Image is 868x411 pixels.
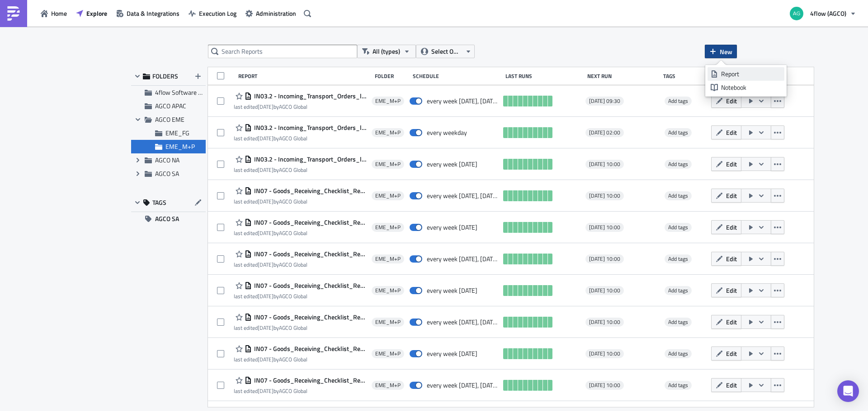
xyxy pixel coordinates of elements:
span: AGCO APAC [155,101,186,111]
div: last edited by AGCO Global [234,230,367,236]
span: EME_M+P [375,224,401,231]
span: Select Owner [431,46,462,56]
span: Edit [726,159,737,169]
span: Add tags [668,381,688,389]
span: IN07 - Goods_Receiving_Checklist_Report_GIMFRA FRI 1500 [252,218,367,226]
span: Add tags [668,318,688,326]
span: Add tags [668,97,688,105]
div: Next Run [587,73,659,79]
span: Add tags [665,97,692,106]
time: 2025-06-27T08:46:05Z [258,166,274,174]
span: EME_M+P [375,255,401,263]
div: every week on Monday, Tuesday, Wednesday, Thursday [427,192,499,200]
div: Report [721,69,781,79]
span: IN07 - Goods_Receiving_Checklist_Report_BVS2 FRI 1500 [252,345,367,353]
button: Administration [241,6,301,20]
span: Add tags [665,349,692,358]
div: Open Intercom Messenger [837,380,859,402]
a: Explore [71,6,112,20]
span: EME_M+P [375,192,401,199]
span: Add tags [665,318,692,327]
button: Edit [711,252,741,266]
span: IN07 - Goods_Receiving_Checklist_Report_BVS1ZA/B MO-THU 1500 [252,376,367,384]
span: Edit [726,222,737,232]
span: EME_M+P [165,142,195,151]
span: [DATE] 10:00 [589,255,620,263]
span: Edit [726,191,737,200]
button: Edit [711,157,741,171]
span: Edit [726,286,737,295]
time: 2025-06-20T13:26:53Z [258,229,274,237]
div: every week on Friday [427,223,477,231]
span: Add tags [668,349,688,358]
span: Edit [726,96,737,106]
span: Edit [726,317,737,327]
span: Add tags [668,254,688,263]
input: Search Reports [208,45,357,58]
span: EME_M+P [375,382,401,389]
div: every week on Friday [427,160,477,168]
button: Edit [711,283,741,297]
span: New [720,47,732,56]
span: Add tags [665,254,692,263]
span: EME_M+P [375,97,401,105]
span: Add tags [665,286,692,295]
span: [DATE] 10:00 [589,382,620,389]
span: [DATE] 10:00 [589,319,620,326]
span: [DATE] 10:00 [589,224,620,231]
span: AGCO NA [155,155,179,165]
div: last edited by AGCO Global [234,103,367,110]
button: Edit [711,94,741,108]
span: Add tags [665,223,692,232]
span: EME_M+P [375,129,401,136]
button: Edit [711,189,741,203]
span: Administration [256,9,296,18]
time: 2025-06-26T12:22:43Z [258,323,274,332]
div: Tags [663,73,708,79]
button: 4flow (AGCO) [784,4,861,23]
button: Edit [711,378,741,392]
span: Edit [726,380,737,390]
span: Edit [726,254,737,263]
div: Notebook [721,83,781,92]
div: every week on Monday, Tuesday, Wednesday, Thursday [427,318,499,326]
button: New [705,45,737,58]
time: 2025-06-26T12:58:49Z [258,387,274,395]
span: IN07 - Goods_Receiving_Checklist_Report_GIMFRA MO-THU 1500 [252,187,367,195]
button: Edit [711,315,741,329]
span: EME_M+P [375,350,401,357]
div: every week on Monday, Tuesday, Wednesday, Thursday [427,255,499,263]
span: Add tags [668,160,688,168]
span: [DATE] 10:00 [589,350,620,357]
span: Explore [86,9,107,18]
div: every week on Friday [427,286,477,295]
span: All (types) [373,46,400,56]
span: [DATE] 02:00 [589,129,620,136]
div: Folder [375,73,408,79]
span: Add tags [665,160,692,169]
span: IN07 - Goods_Receiving_Checklist_Report_BVS2 MO-THU 1500 [252,313,367,321]
button: Edit [711,346,741,360]
span: IN07 - Goods_Receiving_Checklist_Report_BVS3 MO-THU 1500 [252,250,367,258]
div: last edited by AGCO Global [234,166,367,173]
span: [DATE] 10:00 [589,161,620,168]
div: Schedule [413,73,501,79]
div: last edited by AGCO Global [234,356,367,363]
span: FOLDERS [152,72,178,80]
img: Avatar [789,6,804,21]
button: Execution Log [184,6,241,20]
span: EME_FG [165,128,189,138]
span: Add tags [665,191,692,200]
span: EME_M+P [375,319,401,326]
div: last edited by AGCO Global [234,135,367,142]
span: AGCO SA [155,212,179,226]
time: 2025-06-20T13:26:53Z [258,355,274,364]
img: PushMetrics [6,6,21,21]
div: every week on Monday, Tuesday, Wednesday, Thursday [427,97,499,105]
span: [DATE] 10:00 [589,192,620,199]
span: IN03.2 - Incoming_Transport_Orders_light_as_table_Report_CSV_BVS/GIMA, Daily (Fri), 0230 PM [252,155,367,163]
button: Select Owner [416,45,475,58]
button: Edit [711,125,741,139]
span: TAGS [152,199,166,207]
span: Add tags [665,381,692,390]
